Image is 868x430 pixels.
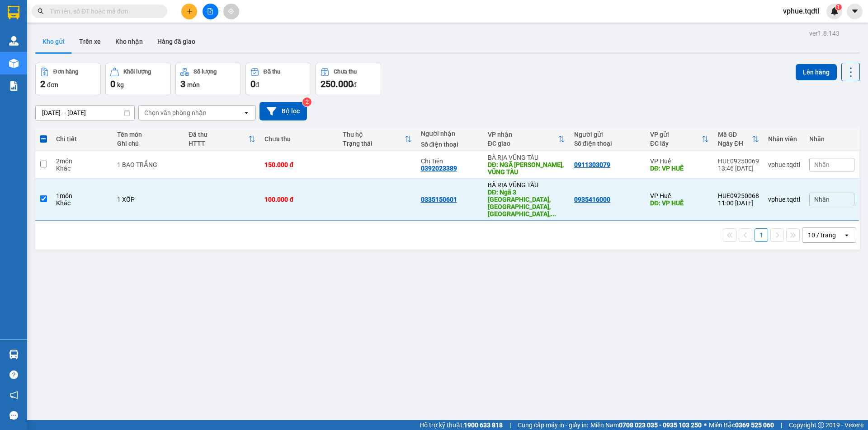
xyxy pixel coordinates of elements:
[105,63,171,95] button: Khối lượng0kg
[768,196,800,203] div: vphue.tqdtl
[243,109,250,116] svg: open
[650,199,709,207] div: DĐ: VP HUẾ
[768,135,800,143] div: Nhân viên
[56,165,108,172] div: Khác
[66,5,112,25] span: BÀ RỊA VŨNG TÀU
[117,131,180,138] div: Tên món
[851,7,859,15] span: caret-down
[264,161,334,168] div: 150.000 đ
[150,31,203,52] button: Hàng đã giao
[117,196,180,203] div: 1 XỐP
[483,127,570,151] th: Toggle SortBy
[108,31,150,52] button: Kho nhận
[619,421,702,429] strong: 0708 023 035 - 0935 103 250
[9,370,18,379] span: question-circle
[181,4,197,19] button: plus
[704,423,707,427] span: ⚪️
[837,4,840,10] span: 1
[189,131,248,138] div: Đã thu
[186,8,193,14] span: plus
[421,141,479,148] div: Số điện thoại
[718,192,759,199] div: HUE09250068
[264,196,334,203] div: 100.000 đ
[9,411,18,420] span: message
[421,165,457,172] div: 0392023389
[650,131,702,138] div: VP gửi
[718,140,752,147] div: Ngày ĐH
[488,189,565,217] div: DĐ: Ngã 3 cầu Bình Phú, Xuân Cảnh, Sông Cầu, Phú Yên
[818,422,824,428] span: copyright
[321,79,353,89] span: 250.000
[334,69,357,75] div: Chưa thu
[509,420,511,430] span: |
[117,161,180,168] div: 1 BAO TRẮNG
[830,7,839,15] img: icon-new-feature
[781,420,782,430] span: |
[9,81,19,91] img: solution-icon
[4,31,53,41] span: 0911303079
[835,4,842,10] sup: 1
[35,31,72,52] button: Kho gửi
[264,135,334,143] div: Chưa thu
[66,38,132,67] span: Giao:
[843,231,850,239] svg: open
[259,102,307,120] button: Bộ lọc
[203,4,218,19] button: file-add
[56,199,108,207] div: Khác
[9,350,19,359] img: warehouse-icon
[718,157,759,165] div: HUE09250069
[809,135,854,143] div: Nhãn
[488,140,558,147] div: ĐC giao
[207,8,213,14] span: file-add
[19,20,47,30] span: VP Huế
[66,5,132,25] p: Nhận:
[574,140,641,147] div: Số điện thoại
[590,420,702,430] span: Miền Nam
[420,420,503,430] span: Hỗ trợ kỹ thuật:
[187,81,200,88] span: món
[245,63,311,95] button: Đã thu0đ
[4,43,47,52] span: Lấy:
[718,165,759,172] div: 13:46 [DATE]
[53,69,78,75] div: Đơn hàng
[768,161,800,168] div: vphue.tqdtl
[421,157,479,165] div: Chị Tiên
[421,196,457,203] div: 0335150601
[650,192,709,199] div: VP Huế
[117,140,180,147] div: Ghi chú
[228,8,234,14] span: aim
[338,127,416,151] th: Toggle SortBy
[189,140,248,147] div: HTTT
[180,79,185,89] span: 3
[709,420,774,430] span: Miền Bắc
[646,127,713,151] th: Toggle SortBy
[488,181,565,189] div: BÀ RỊA VŨNG TÀU
[40,79,45,89] span: 2
[17,42,47,52] span: VP HUẾ
[650,157,709,165] div: VP Huế
[8,6,19,19] img: logo-vxr
[255,81,259,88] span: đ
[110,79,115,89] span: 0
[223,4,239,19] button: aim
[735,421,774,429] strong: 0369 525 060
[4,20,65,30] p: Gửi:
[35,63,101,95] button: Đơn hàng2đơn
[144,108,207,117] div: Chọn văn phòng nhận
[9,59,19,68] img: warehouse-icon
[464,421,503,429] strong: 1900 633 818
[56,192,108,199] div: 1 món
[809,28,840,38] div: ver 1.8.143
[47,81,58,88] span: đơn
[488,154,565,161] div: BÀ RỊA VŨNG TÀU
[814,161,830,168] span: Nhãn
[184,127,260,151] th: Toggle SortBy
[421,130,479,137] div: Người nhận
[302,97,311,106] sup: 2
[755,228,768,242] button: 1
[66,26,116,36] span: 0392023389
[574,131,641,138] div: Người gửi
[814,196,830,203] span: Nhãn
[650,140,702,147] div: ĐC lấy
[518,420,588,430] span: Cung cấp máy in - giấy in:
